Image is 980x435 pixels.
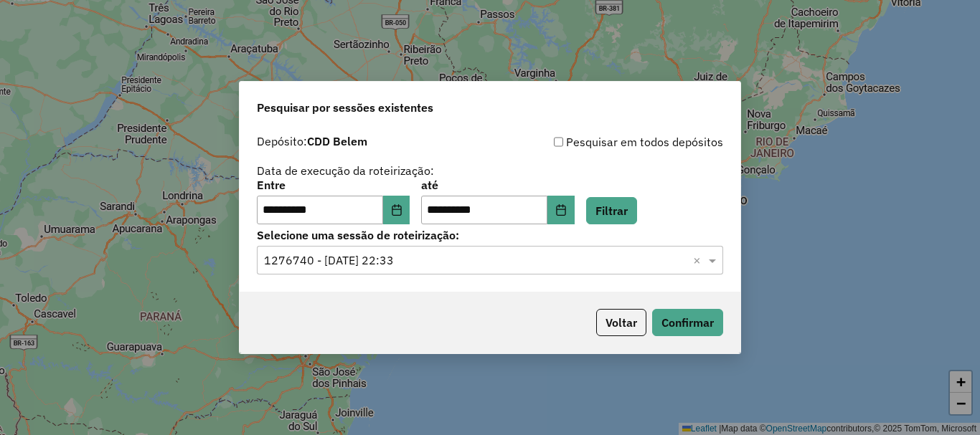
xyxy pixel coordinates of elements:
[307,134,367,148] strong: CDD Belem
[257,226,723,244] label: Selecione uma sessão de roteirização:
[421,176,574,193] label: até
[257,133,367,150] label: Depósito:
[596,309,646,336] button: Voltar
[257,176,410,193] label: Entre
[257,99,433,116] span: Pesquisar por sessões existentes
[490,133,723,150] div: Pesquisar em todos depósitos
[693,252,705,269] span: Clear all
[652,309,723,336] button: Confirmar
[586,197,637,224] button: Filtrar
[257,162,434,179] label: Data de execução da roteirização:
[383,196,410,224] button: Choose Date
[547,196,575,224] button: Choose Date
